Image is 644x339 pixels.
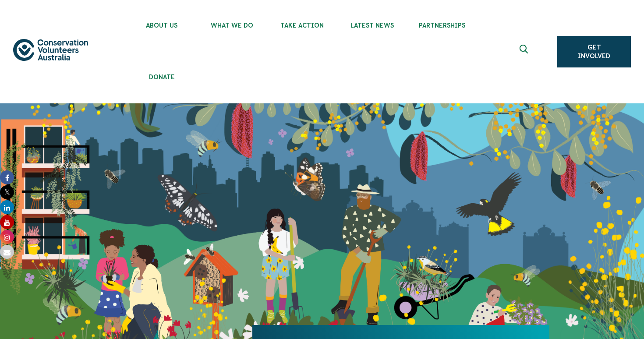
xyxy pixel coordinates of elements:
span: Latest News [337,22,407,29]
span: Take Action [267,22,337,29]
img: logo.svg [13,39,88,61]
span: Donate [127,74,197,81]
span: About Us [127,22,197,29]
span: What We Do [197,22,267,29]
span: Partnerships [407,22,477,29]
a: Get Involved [557,36,631,67]
button: Expand search box Close search box [514,41,535,62]
span: Expand search box [520,45,531,59]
